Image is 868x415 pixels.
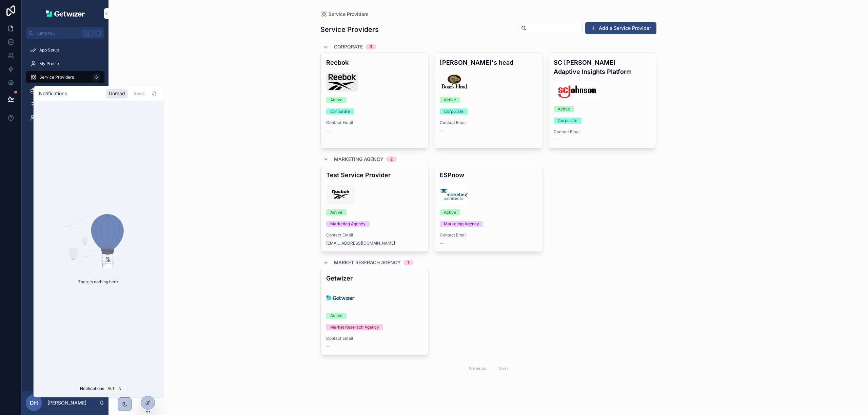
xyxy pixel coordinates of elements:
[326,336,423,341] span: Contact Email
[440,170,537,180] h4: ESPnow
[554,82,600,101] img: SCJ.600x400.png
[334,156,383,163] span: Marketing Agency
[320,268,429,355] a: Getwizerself-service-demo-platform-logo.pngActiveMarket Reserach AgencyContact Email--
[444,108,463,115] div: Corporate
[330,313,342,319] div: Active
[330,108,350,115] div: Corporate
[334,43,363,50] span: Corporate
[440,241,444,246] span: --
[326,288,355,307] img: self-service-demo-platform-logo.png
[39,75,74,80] span: Service Providers
[26,98,104,110] a: Studies8
[440,232,537,238] span: Contact Email
[326,344,330,349] span: --
[444,221,479,227] div: Marketing Agency
[326,232,423,238] span: Contact Email
[326,58,423,67] h4: Reebok
[326,241,395,246] a: [EMAIL_ADDRESS][DOMAIN_NAME]
[326,185,355,204] img: reebok-2.png
[47,399,86,406] p: [PERSON_NAME]
[26,85,104,97] a: Clients
[80,386,104,391] span: Notifications
[330,209,342,215] div: Active
[434,52,542,148] a: [PERSON_NAME]'s headboarsheadlogo.600x400.pngActiveCorporateContact Email--
[440,58,537,67] h4: [PERSON_NAME]'s head
[330,324,379,330] div: Market Reserach Agency
[320,25,379,34] h1: Service Providers
[554,58,651,76] h4: SC [PERSON_NAME] Adaptive Insights Platform
[30,399,38,407] span: DH
[326,72,358,91] img: Reebock.jpeg
[585,22,656,34] button: Add a Service Provider
[320,52,429,148] a: ReebokReebock.jpegActiveCorporateContact Email--
[440,120,537,125] span: Contact Email
[390,157,393,162] div: 2
[554,129,651,134] span: Contact Email
[440,128,444,133] span: --
[320,11,369,18] a: Service Providers
[326,170,423,180] h4: Test Service Provider
[329,11,369,18] span: Service Providers
[326,128,330,133] span: --
[39,90,67,97] h1: Notifications
[107,386,115,391] span: Alt
[131,89,147,98] div: Read
[558,106,570,112] div: Active
[22,39,108,133] div: scrollable content
[46,11,85,17] img: App logo
[408,260,409,265] div: 1
[39,47,59,53] span: App Setup
[330,97,342,103] div: Active
[434,165,542,252] a: ESPnowMA-logo-meta-image-3_1.600x400.pngActiveMarketing AgencyContact Email--
[26,71,104,83] a: Service Providers6
[320,165,429,252] a: Test Service Providerreebok-2.pngActiveMarketing AgencyContact Email[EMAIL_ADDRESS][DOMAIN_NAME]
[82,30,94,37] span: Ctrl
[444,97,456,103] div: Active
[548,52,656,148] a: SC [PERSON_NAME] Adaptive Insights PlatformSCJ.600x400.pngActiveCorporateContact Email--
[92,73,100,81] div: 6
[117,386,122,391] span: N
[26,27,104,39] button: Jump to...CtrlK
[326,274,423,283] h4: Getwizer
[39,61,59,66] span: My Profile
[96,30,101,36] span: K
[370,44,372,49] div: 3
[330,221,366,227] div: Marketing Agency
[554,137,558,143] span: --
[26,58,104,70] a: My Profile
[326,120,423,125] span: Contact Email
[444,209,456,215] div: Active
[106,89,128,98] div: Unread
[440,185,468,204] img: MA-logo-meta-image-3_1.600x400.png
[440,72,468,91] img: boarsheadlogo.600x400.png
[26,112,104,124] a: Users
[36,30,79,36] span: Jump to...
[558,118,577,124] div: Corporate
[73,274,124,290] p: There's nothing here.
[26,44,104,56] a: App Setup
[334,259,401,266] span: Market Reserach Agency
